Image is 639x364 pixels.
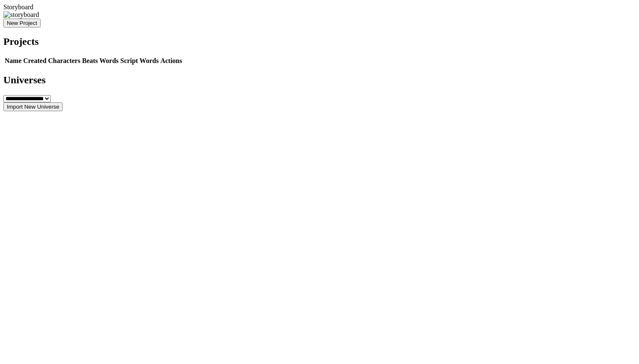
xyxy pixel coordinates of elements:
button: New Project [3,19,41,27]
th: Name [4,57,22,65]
span: Storyboard [3,3,33,11]
th: Actions [160,57,183,65]
div: Import New Universe [7,104,59,110]
h2: Projects [3,36,636,47]
th: Characters [48,57,81,65]
a: New Project [3,19,41,26]
th: Script Words [120,57,159,65]
h2: Universes [3,74,636,86]
img: storyboard [3,11,39,19]
button: Import New Universe [3,102,63,111]
th: Beats Words [82,57,119,65]
th: Created [23,57,47,65]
